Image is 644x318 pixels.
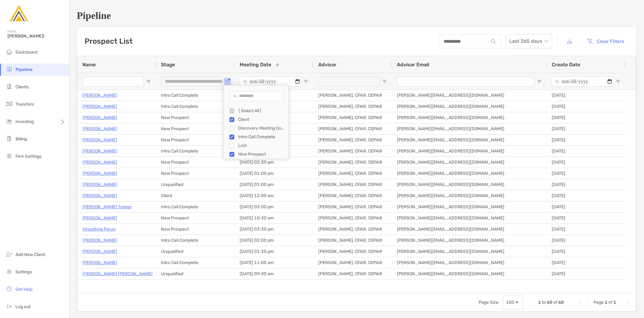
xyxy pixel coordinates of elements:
[238,134,285,139] div: Intro Call Complete
[479,300,499,305] div: Page Size:
[586,300,591,305] div: Previous Page
[547,257,625,268] div: [DATE]
[82,214,117,222] a: [PERSON_NAME]
[582,34,629,48] button: Clear Filters
[547,157,625,168] div: [DATE]
[616,79,620,84] button: Open Filter Menu
[6,303,13,310] img: logout icon
[156,201,235,212] div: Intro Call Complete
[392,246,547,257] div: [PERSON_NAME][EMAIL_ADDRESS][DOMAIN_NAME]
[235,213,313,223] div: [DATE] 10:30 am
[392,257,547,268] div: [PERSON_NAME][EMAIL_ADDRESS][DOMAIN_NAME]
[547,123,625,134] div: [DATE]
[392,112,547,123] div: [PERSON_NAME][EMAIL_ADDRESS][DOMAIN_NAME]
[547,300,552,305] span: 60
[235,179,313,190] div: [DATE] 01:00 pm
[313,123,392,134] div: [PERSON_NAME], CFA®, CEPA®
[82,170,117,177] a: [PERSON_NAME]
[15,84,29,90] span: Clients
[161,62,175,68] span: Stage
[6,285,13,293] img: get-help icon
[392,179,547,190] div: [PERSON_NAME][EMAIL_ADDRESS][DOMAIN_NAME]
[235,157,313,168] div: [DATE] 02:30 pm
[547,268,625,279] div: [DATE]
[608,300,612,305] span: of
[6,135,13,142] img: billing icon
[15,252,45,257] span: Add New Client
[553,300,557,305] span: of
[313,179,392,190] div: [PERSON_NAME], CFA®, CEPA®
[6,48,13,55] img: dashboard icon
[392,135,547,145] div: [PERSON_NAME][EMAIL_ADDRESS][DOMAIN_NAME]
[547,90,625,101] div: [DATE]
[156,246,235,257] div: Unqualified
[82,136,117,144] a: [PERSON_NAME]
[15,154,41,159] span: Firm Settings
[397,77,534,86] input: Advisor Email Filter Input
[156,291,235,302] div: Unqualified
[547,235,625,246] div: [DATE]
[313,213,392,223] div: [PERSON_NAME], CFA®, CEPA®
[318,62,337,68] span: Advisor
[538,300,541,305] span: 1
[626,300,631,305] div: Last Page
[240,62,271,68] span: Meeting Date
[225,79,230,84] button: Open Filter Menu
[303,79,308,84] button: Open Filter Menu
[579,300,584,305] div: First Page
[392,268,547,279] div: [PERSON_NAME][EMAIL_ADDRESS][DOMAIN_NAME]
[82,158,117,166] a: [PERSON_NAME]
[229,91,283,101] input: Search filter values
[15,287,33,292] span: Get Help
[503,295,523,310] div: Page Size
[392,157,547,168] div: [PERSON_NAME][EMAIL_ADDRESS][DOMAIN_NAME]
[85,37,133,46] h3: Prospect List
[313,112,392,123] div: [PERSON_NAME], CFA®, CEPA®
[156,224,235,235] div: New Prospect
[313,246,392,257] div: [PERSON_NAME], CFA®, CEPA®
[224,107,288,167] div: Filter List
[82,125,117,133] a: [PERSON_NAME]
[82,62,96,68] span: Name
[156,157,235,168] div: New Prospect
[224,85,289,159] div: Column Filter
[82,147,117,155] a: [PERSON_NAME]
[313,201,392,212] div: [PERSON_NAME], CFA®, CEPA®
[238,117,285,122] div: Client
[509,34,548,48] span: Last 365 days
[547,101,625,112] div: [DATE]
[313,235,392,246] div: [PERSON_NAME], CFA®, CEPA®
[313,280,392,290] div: [PERSON_NAME], CFA®, CEPA®
[313,157,392,168] div: [PERSON_NAME], CFA®, CEPA®
[156,190,235,201] div: Client
[82,181,117,188] a: [PERSON_NAME]
[82,259,117,267] a: [PERSON_NAME]
[542,300,546,305] span: to
[537,79,542,84] button: Open Filter Menu
[6,268,13,275] img: settings icon
[7,2,30,25] img: Zoe Logo
[6,83,13,90] img: clients icon
[392,123,547,134] div: [PERSON_NAME][EMAIL_ADDRESS][DOMAIN_NAME]
[552,77,613,86] input: Create Date Filter Input
[235,257,313,268] div: [DATE] 11:00 am
[82,292,107,300] p: yewry dfght
[313,146,392,157] div: [PERSON_NAME], CFA®, CEPA®
[313,224,392,235] div: [PERSON_NAME], CFA®, CEPA®
[82,192,117,200] p: [PERSON_NAME]
[235,235,313,246] div: [DATE] 02:00 pm
[547,280,625,290] div: [DATE]
[506,300,514,305] div: 100
[15,136,27,142] span: Billing
[6,117,13,125] img: investing icon
[547,246,625,257] div: [DATE]
[547,201,625,212] div: [DATE]
[156,146,235,157] div: Intro Call Complete
[547,179,625,190] div: [DATE]
[382,79,387,84] button: Open Filter Menu
[235,246,313,257] div: [DATE] 01:30 pm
